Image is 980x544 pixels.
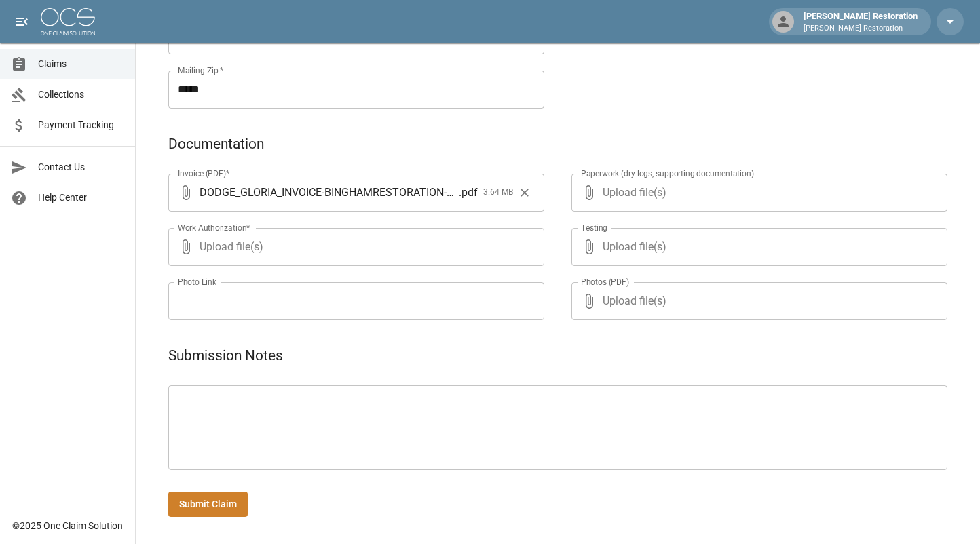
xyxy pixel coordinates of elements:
img: ocs-logo-white-transparent.png [41,8,95,35]
span: 3.64 MB [483,186,513,199]
span: Upload file(s) [603,174,911,212]
span: Claims [38,57,124,71]
span: Collections [38,88,124,102]
span: Payment Tracking [38,118,124,132]
label: Work Authorization* [178,222,250,233]
label: Photos (PDF) [581,276,629,288]
p: [PERSON_NAME] Restoration [804,23,918,35]
label: Paperwork (dry logs, supporting documentation) [581,168,754,179]
span: . pdf [459,184,478,200]
label: Photo Link [178,276,216,288]
button: Submit Claim [168,492,248,517]
button: open drawer [8,8,35,35]
span: DODGE_GLORIA_INVOICE-BINGHAMRESTORATION-PHX [200,184,459,200]
label: Mailing Zip [178,64,224,76]
span: Upload file(s) [200,228,508,266]
label: Testing [581,222,607,233]
span: Upload file(s) [603,282,911,320]
div: [PERSON_NAME] Restoration [798,9,923,34]
div: © 2025 One Claim Solution [12,519,123,532]
span: Upload file(s) [603,228,911,266]
button: Clear [514,182,535,203]
label: Invoice (PDF)* [178,168,230,179]
span: Contact Us [38,160,124,174]
span: Help Center [38,191,124,205]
